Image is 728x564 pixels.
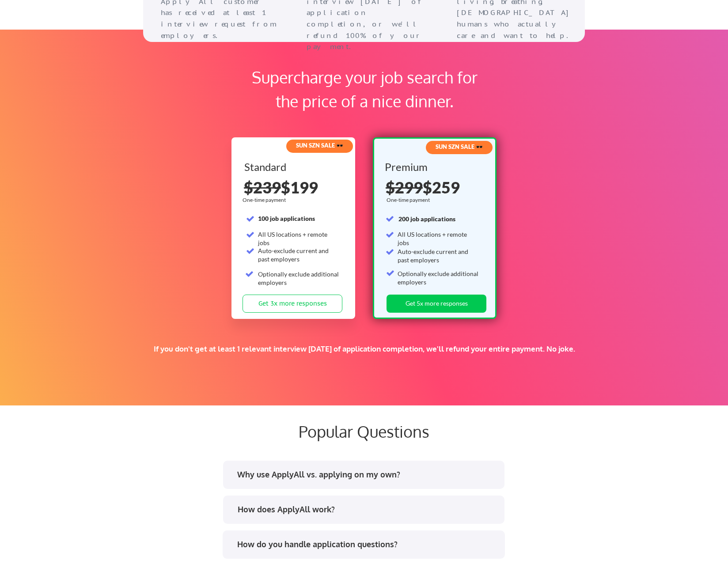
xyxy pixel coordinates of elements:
[258,270,340,287] div: Optionally exclude additional employers
[398,215,455,223] strong: 200 job applications
[258,230,340,247] div: All US locations + remote jobs
[386,179,485,195] div: $259
[296,142,343,149] strong: SUN SZN SALE 🕶️
[387,295,486,313] button: Get 5x more responses
[398,230,479,247] div: All US locations + remote jobs
[154,344,575,354] div: If you don't get at least 1 relevant interview [DATE] of application completion, we'll refund you...
[436,143,483,150] strong: SUN SZN SALE 🕶️
[243,197,288,204] div: One-time payment
[385,162,482,172] div: Premium
[244,178,281,197] s: $239
[237,539,497,550] div: How do you handle application questions?
[152,422,576,441] div: Popular Questions
[243,295,342,313] button: Get 3x more responses
[237,469,497,480] div: Why use ApplyAll vs. applying on my own?
[386,178,423,197] s: $299
[258,246,340,264] div: Auto-exclude current and past employers
[258,215,315,222] strong: 100 job applications
[244,179,344,195] div: $199
[398,269,479,287] div: Optionally exclude additional employers
[398,247,479,265] div: Auto-exclude current and past employers
[241,65,489,113] div: Supercharge your job search for the price of a nice dinner.
[244,162,341,172] div: Standard
[238,504,497,515] div: How does ApplyAll work?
